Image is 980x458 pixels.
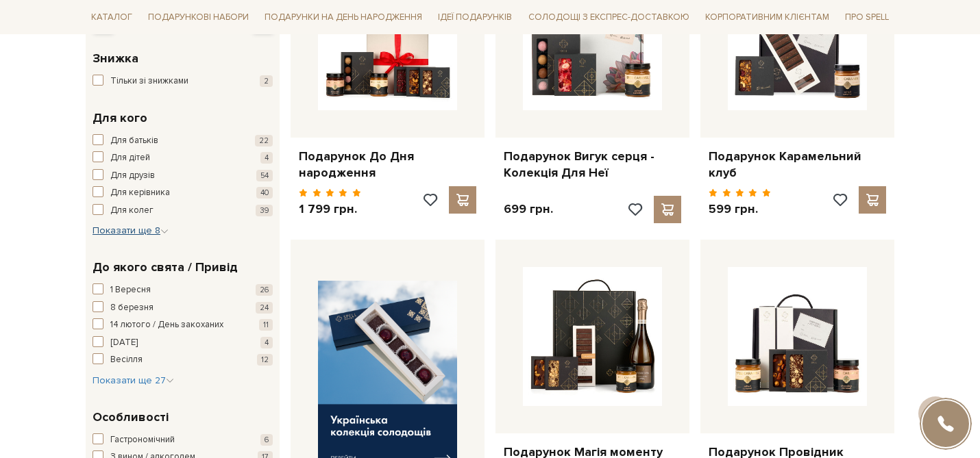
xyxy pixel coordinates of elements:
[110,336,138,350] span: [DATE]
[110,204,154,218] span: Для колег
[93,224,169,238] button: Показати ще 8
[709,201,771,217] p: 599 грн.
[93,258,238,277] span: До якого свята / Привід
[260,337,273,348] span: 4
[256,284,273,296] span: 26
[110,283,151,297] span: 1 Вересня
[110,169,155,183] span: Для друзів
[93,75,273,88] button: Тільки зі знижками 2
[259,319,273,331] span: 11
[93,408,169,427] span: Особливості
[257,354,273,366] span: 12
[93,151,273,165] button: Для дітей 4
[93,204,273,218] button: Для колег 39
[110,75,188,88] span: Тільки зі знижками
[256,302,273,314] span: 24
[93,225,169,236] span: Показати ще 8
[504,201,553,217] p: 699 грн.
[93,109,147,127] span: Для кого
[93,301,273,315] button: 8 березня 24
[110,186,170,200] span: Для керівника
[299,149,476,181] a: Подарунок До Дня народження
[93,283,273,297] button: 1 Вересня 26
[93,49,138,68] span: Знижка
[504,149,681,181] a: Подарунок Вигук серця - Колекція Для Неї
[93,353,273,367] button: Весілля 12
[523,5,695,29] a: Солодощі з експрес-доставкою
[86,7,138,28] span: Каталог
[110,353,143,367] span: Весілля
[709,149,886,181] a: Подарунок Карамельний клуб
[110,433,175,447] span: Гастрономічний
[255,135,273,147] span: 22
[260,75,273,87] span: 2
[840,7,894,28] span: Про Spell
[110,301,154,315] span: 8 березня
[93,433,273,447] button: Гастрономічний 6
[256,187,273,199] span: 40
[93,169,273,183] button: Для друзів 54
[110,151,150,165] span: Для дітей
[299,201,361,217] p: 1 799 грн.
[93,336,273,350] button: [DATE] 4
[110,134,158,148] span: Для батьків
[260,434,273,446] span: 6
[93,318,273,332] button: 14 лютого / День закоханих 11
[93,374,174,386] span: Показати ще 27
[93,134,273,148] button: Для батьків 22
[256,170,273,181] span: 54
[260,152,273,164] span: 4
[256,205,273,216] span: 39
[110,318,223,332] span: 14 лютого / День закоханих
[93,374,174,387] button: Показати ще 27
[93,186,273,200] button: Для керівника 40
[259,7,428,28] span: Подарунки на День народження
[432,7,517,28] span: Ідеї подарунків
[143,7,254,28] span: Подарункові набори
[700,5,835,29] a: Корпоративним клієнтам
